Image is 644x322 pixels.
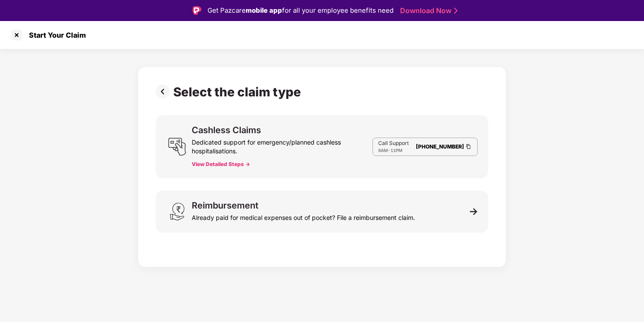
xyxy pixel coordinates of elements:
[208,5,394,16] div: Get Pazcare for all your employee benefits need
[378,147,409,154] div: -
[24,31,86,39] div: Start Your Claim
[168,202,186,221] img: svg+xml;base64,PHN2ZyB3aWR0aD0iMjQiIGhlaWdodD0iMzEiIHZpZXdCb3g9IjAgMCAyNCAzMSIgZmlsbD0ibm9uZSIgeG...
[173,85,304,99] div: Select the claim type
[454,6,458,15] img: Stroke
[168,138,186,156] img: svg+xml;base64,PHN2ZyB3aWR0aD0iMjQiIGhlaWdodD0iMjUiIHZpZXdCb3g9IjAgMCAyNCAyNSIgZmlsbD0ibm9uZSIgeG...
[156,85,173,99] img: svg+xml;base64,PHN2ZyBpZD0iUHJldi0zMngzMiIgeG1sbnM9Imh0dHA6Ly93d3cudzMub3JnLzIwMDAvc3ZnIiB3aWR0aD...
[192,134,372,156] div: Dedicated support for emergency/planned cashless hospitalisations.
[400,6,455,15] a: Download Now
[192,161,250,168] button: View Detailed Steps ->
[193,6,201,15] img: Logo
[246,6,282,14] strong: mobile app
[416,143,464,150] a: [PHONE_NUMBER]
[465,143,472,150] img: Clipboard Icon
[192,201,258,210] div: Reimbursement
[192,210,415,222] div: Already paid for medical expenses out of pocket? File a reimbursement claim.
[378,148,388,153] span: 8AM
[378,140,409,147] p: Call Support
[390,148,402,153] span: 11PM
[192,126,261,134] div: Cashless Claims
[470,208,478,216] img: svg+xml;base64,PHN2ZyB3aWR0aD0iMTEiIGhlaWdodD0iMTEiIHZpZXdCb3g9IjAgMCAxMSAxMSIgZmlsbD0ibm9uZSIgeG...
